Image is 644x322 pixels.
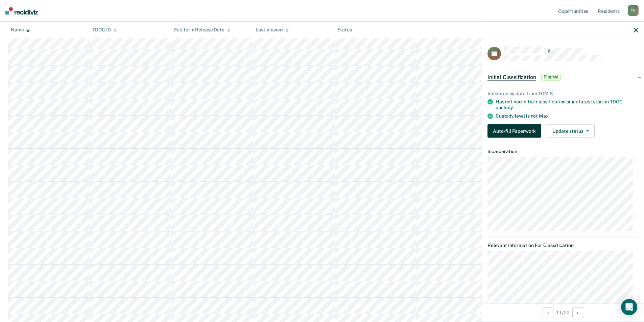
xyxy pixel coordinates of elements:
[621,299,637,315] div: Open Intercom Messenger
[487,124,541,138] button: Auto-fill Paperwork
[5,7,38,15] img: Recidiviz
[496,105,513,110] span: custody
[487,91,638,96] div: Validated by data from TOMIS
[92,27,117,33] div: TDOC ID
[11,27,30,33] div: Name
[174,27,231,33] div: Full-term Release Date
[487,74,536,80] span: Initial Classification
[539,113,549,118] span: Max
[256,27,288,33] div: Last Viewed
[496,113,638,119] div: Custody level is not
[547,124,594,138] button: Update status
[487,242,638,248] dt: Relevant Information For Classification
[541,74,560,80] span: Eligible
[628,5,639,16] div: T K
[543,307,553,318] button: Previous Opportunity
[482,303,644,321] div: 11 / 22
[496,99,638,110] div: Has not had initial classification since latest start in TDOC
[482,66,644,88] div: Initial ClassificationEligible
[487,148,638,154] dt: Incarceration
[337,27,352,33] div: Status
[487,124,544,138] a: Navigate to form link
[572,307,583,318] button: Next Opportunity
